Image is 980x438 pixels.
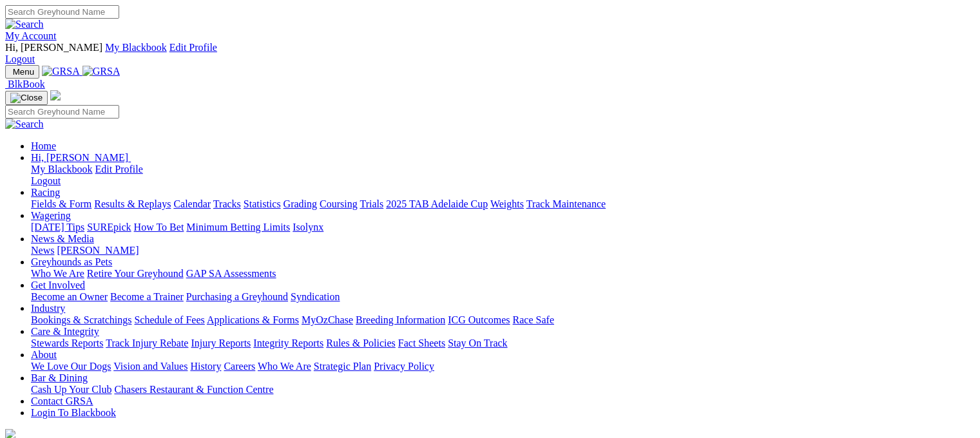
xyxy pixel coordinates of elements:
[326,338,396,348] a: Rules & Policies
[360,198,383,209] a: Trials
[173,198,211,209] a: Calendar
[356,314,445,325] a: Breeding Information
[253,338,323,348] a: Integrity Reports
[134,314,204,325] a: Schedule of Fees
[31,175,61,186] a: Logout
[320,198,358,209] a: Coursing
[244,198,281,209] a: Statistics
[31,338,103,348] a: Stewards Reports
[5,5,119,19] input: Search
[31,291,108,302] a: Become an Owner
[5,42,102,53] span: Hi, [PERSON_NAME]
[5,65,39,79] button: Toggle navigation
[31,222,84,233] a: [DATE] Tips
[213,198,241,209] a: Tracks
[113,361,187,372] a: Vision and Values
[87,222,131,233] a: SUREpick
[291,291,340,302] a: Syndication
[31,361,111,372] a: We Love Our Dogs
[448,338,507,348] a: Stay On Track
[94,198,171,209] a: Results & Replays
[31,152,128,163] span: Hi, [PERSON_NAME]
[374,361,434,372] a: Privacy Policy
[13,67,34,77] span: Menu
[105,42,167,53] a: My Blackbook
[95,164,143,175] a: Edit Profile
[31,187,60,198] a: Racing
[5,19,44,30] img: Search
[190,361,221,372] a: History
[490,198,524,209] a: Weights
[31,314,131,325] a: Bookings & Scratchings
[114,384,273,395] a: Chasers Restaurant & Function Centre
[31,280,85,290] a: Get Involved
[8,79,45,90] span: BlkBook
[5,105,119,119] input: Search
[31,384,111,395] a: Cash Up Your Club
[31,326,99,337] a: Care & Integrity
[169,42,217,53] a: Edit Profile
[31,233,94,244] a: News & Media
[5,79,45,90] a: BlkBook
[293,222,323,233] a: Isolynx
[5,42,975,65] div: My Account
[82,66,120,77] img: GRSA
[386,198,488,209] a: 2025 TAB Adelaide Cup
[283,198,317,209] a: Grading
[302,314,353,325] a: MyOzChase
[31,407,116,418] a: Login To Blackbook
[512,314,553,325] a: Race Safe
[398,338,445,348] a: Fact Sheets
[31,140,56,151] a: Home
[110,291,184,302] a: Become a Trainer
[186,291,288,302] a: Purchasing a Greyhound
[31,152,131,163] a: Hi, [PERSON_NAME]
[31,198,975,210] div: Racing
[31,291,975,303] div: Get Involved
[5,53,35,64] a: Logout
[31,268,975,280] div: Greyhounds as Pets
[5,119,44,130] img: Search
[31,349,57,360] a: About
[134,222,184,233] a: How To Bet
[31,164,975,187] div: Hi, [PERSON_NAME]
[31,395,93,406] a: Contact GRSA
[57,245,139,256] a: [PERSON_NAME]
[5,30,57,41] a: My Account
[31,256,112,267] a: Greyhounds as Pets
[31,198,91,209] a: Fields & Form
[31,245,975,256] div: News & Media
[31,210,71,221] a: Wagering
[31,222,975,233] div: Wagering
[31,384,975,395] div: Bar & Dining
[42,66,80,77] img: GRSA
[10,93,43,103] img: Close
[258,361,311,372] a: Who We Are
[31,361,975,372] div: About
[31,164,93,175] a: My Blackbook
[31,245,54,256] a: News
[87,268,184,279] a: Retire Your Greyhound
[50,90,61,100] img: logo-grsa-white.png
[186,222,290,233] a: Minimum Betting Limits
[448,314,510,325] a: ICG Outcomes
[31,372,88,383] a: Bar & Dining
[5,91,48,105] button: Toggle navigation
[207,314,299,325] a: Applications & Forms
[31,338,975,349] div: Care & Integrity
[31,303,65,314] a: Industry
[106,338,188,348] a: Track Injury Rebate
[526,198,606,209] a: Track Maintenance
[314,361,371,372] a: Strategic Plan
[31,268,84,279] a: Who We Are
[224,361,255,372] a: Careers
[186,268,276,279] a: GAP SA Assessments
[31,314,975,326] div: Industry
[191,338,251,348] a: Injury Reports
